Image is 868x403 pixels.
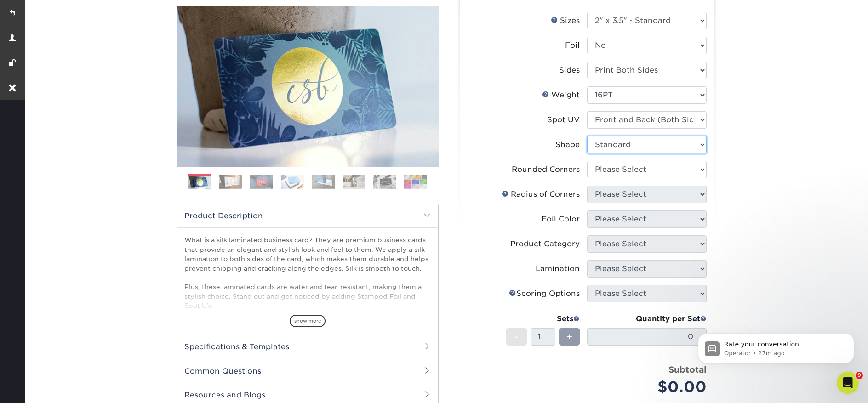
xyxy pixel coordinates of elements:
[565,40,580,51] div: Foil
[404,175,427,189] img: Business Cards 08
[587,313,707,324] div: Quantity per Set
[555,139,580,150] div: Shape
[510,238,580,250] div: Product Category
[514,330,519,344] span: -
[312,175,335,189] img: Business Cards 05
[343,175,365,189] img: Business Cards 06
[373,175,396,189] img: Business Cards 07
[551,15,580,26] div: Sizes
[177,359,438,383] h2: Common Questions
[566,330,572,344] span: +
[547,114,580,125] div: Spot UV
[684,314,868,378] iframe: Intercom notifications message
[542,90,580,101] div: Weight
[536,263,580,274] div: Lamination
[219,175,242,189] img: Business Cards 02
[250,175,273,189] img: Business Cards 03
[594,376,707,398] div: $0.00
[542,214,580,225] div: Foil Color
[188,171,211,194] img: Business Cards 01
[177,204,438,227] h2: Product Description
[290,315,325,327] span: show more
[509,288,580,299] div: Scoring Options
[512,164,580,175] div: Rounded Corners
[837,372,859,394] iframe: Intercom live chat
[559,65,580,76] div: Sides
[502,189,580,200] div: Radius of Corners
[668,364,707,375] strong: Subtotal
[177,335,438,358] h2: Specifications & Templates
[506,313,580,324] div: Sets
[856,372,863,379] span: 9
[281,175,304,189] img: Business Cards 04
[184,235,431,385] p: What is a silk laminated business card? They are premium business cards that provide an elegant a...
